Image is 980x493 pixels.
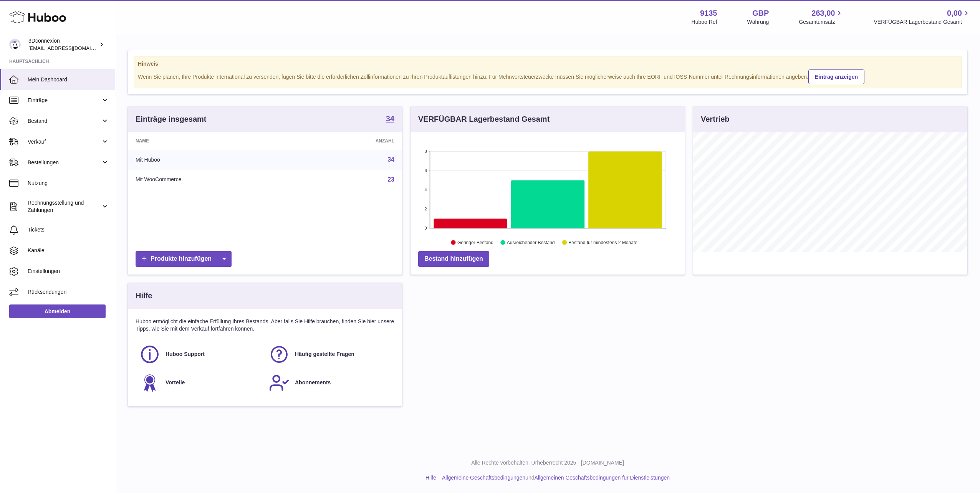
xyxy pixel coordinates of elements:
span: Vorteile [166,379,185,386]
strong: 34 [386,115,394,122]
span: 0,00 [947,8,962,18]
a: Eintrag anzeigen [808,69,864,84]
text: 0 [424,226,427,230]
li: und [439,474,670,481]
td: Mit WooCommerce [128,170,304,190]
a: Hilfe [425,475,436,481]
text: 6 [424,168,427,173]
span: Kanäle [28,247,109,254]
td: Mit Huboo [128,150,304,170]
text: 2 [424,207,427,211]
h3: Einträge insgesamt [136,114,207,124]
a: Allgemeine Geschäftsbedingungen [442,475,525,481]
text: 4 [424,187,427,192]
span: Nutzung [28,180,109,187]
span: Einstellungen [28,268,109,275]
a: 263,00 Gesamtumsatz [799,8,844,26]
span: Gesamtumsatz [799,18,844,26]
span: Verkauf [28,138,101,146]
th: Name [128,132,304,150]
span: Tickets [28,226,109,233]
strong: GBP [752,8,769,18]
a: Produkte hinzufügen [136,251,232,267]
a: 34 [386,115,394,124]
text: Geringer Bestand [457,240,493,245]
h3: Vertrieb [701,114,729,124]
p: Huboo ermöglicht die einfache Erfüllung Ihres Bestands. Aber falls Sie Hilfe brauchen, finden Sie... [136,318,394,333]
span: Rücksendungen [28,288,109,296]
a: Vorteile [139,372,261,393]
span: Abonnements [295,379,331,386]
text: Ausreichender Bestand [507,240,555,245]
span: Bestand [28,117,101,125]
a: Häufig gestellte Fragen [269,344,391,365]
a: Abonnements [269,372,391,393]
a: Huboo Support [139,344,261,365]
div: Währung [747,18,769,26]
span: Einträge [28,97,101,104]
h3: VERFÜGBAR Lagerbestand Gesamt [418,114,550,124]
span: Rechnungsstellung und Zahlungen [28,199,101,214]
span: Mein Dashboard [28,76,109,83]
span: VERFÜGBAR Lagerbestand Gesamt [874,18,971,26]
a: Bestand hinzufügen [418,251,489,267]
h3: Hilfe [136,291,152,301]
strong: Hinweis [138,60,957,68]
a: Abmelden [9,304,106,318]
span: 263,00 [811,8,835,18]
span: Huboo Support [166,351,205,358]
text: Bestand für mindestens 2 Monate [568,240,637,245]
span: Häufig gestellte Fragen [295,351,354,358]
a: 23 [387,176,394,183]
a: Allgemeinen Geschäftsbedingungen für Dienstleistungen [534,475,670,481]
span: [EMAIL_ADDRESS][DOMAIN_NAME] [28,45,113,51]
div: Huboo Ref [692,18,717,26]
th: Anzahl [304,132,402,150]
a: 34 [387,156,394,163]
div: 3Dconnexion [28,37,98,52]
strong: 9135 [700,8,717,18]
p: Alle Rechte vorbehalten. Urheberrecht 2025 - [DOMAIN_NAME] [121,459,974,467]
a: 0,00 VERFÜGBAR Lagerbestand Gesamt [874,8,971,26]
text: 8 [424,149,427,154]
div: Wenn Sie planen, Ihre Produkte international zu versenden, fügen Sie bitte die erforderlichen Zol... [138,68,957,84]
span: Bestellungen [28,159,101,166]
img: order_eu@3dconnexion.com [9,39,21,50]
